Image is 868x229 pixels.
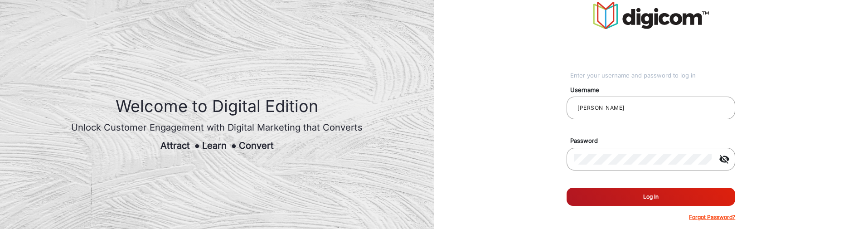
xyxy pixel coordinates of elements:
[71,139,363,152] div: Attract Learn Convert
[71,121,363,134] div: Unlock Customer Engagement with Digital Marketing that Converts
[689,213,735,221] p: Forgot Password?
[593,2,709,29] img: vmg-logo
[713,154,735,165] mat-icon: visibility_off
[194,140,200,151] span: ●
[71,97,363,116] h1: Welcome to Digital Edition
[567,188,735,206] button: Log In
[570,71,736,80] div: Enter your username and password to log in
[231,140,237,151] span: ●
[574,102,728,113] input: Your username
[563,136,746,146] mat-label: Password
[563,86,746,95] mat-label: Username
